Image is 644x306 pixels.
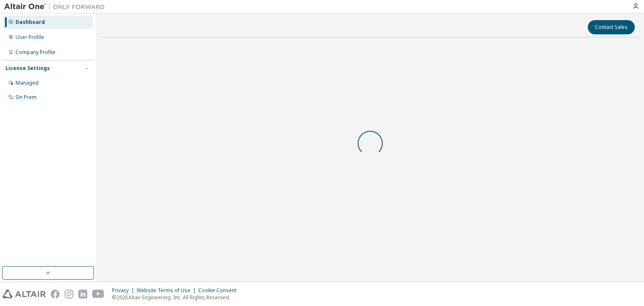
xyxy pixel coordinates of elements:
[588,20,635,34] button: Contact Sales
[5,65,50,72] div: License Settings
[92,290,104,298] img: youtube.svg
[3,290,46,298] img: altair_logo.svg
[198,287,241,294] div: Cookie Consent
[16,94,36,101] div: On Prem
[65,290,73,298] img: instagram.svg
[16,80,39,86] div: Managed
[16,34,44,41] div: User Profile
[16,19,45,26] div: Dashboard
[16,49,55,56] div: Company Profile
[137,287,198,294] div: Website Terms of Use
[51,290,60,298] img: facebook.svg
[78,290,87,298] img: linkedin.svg
[4,3,109,11] img: Altair One
[112,287,137,294] div: Privacy
[112,294,241,301] p: © 2025 Altair Engineering, Inc. All Rights Reserved.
